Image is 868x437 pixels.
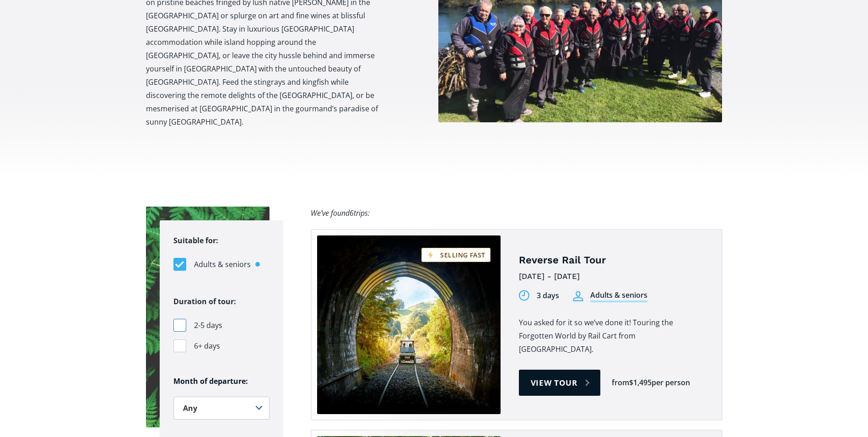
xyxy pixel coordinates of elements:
span: 2-5 days [194,319,222,332]
legend: Duration of tour: [173,295,236,308]
div: Adults & seniors [590,290,647,302]
div: from [612,377,629,388]
h6: Month of departure: [173,377,270,386]
div: days [543,290,559,301]
span: 6 [350,208,354,218]
div: $1,495 [629,377,652,388]
div: per person [652,377,690,388]
h4: Reverse Rail Tour [519,254,708,267]
span: Adults & seniors [194,258,251,271]
div: We’ve found trips: [311,207,370,220]
legend: Suitable for: [173,234,218,247]
p: You asked for it so we’ve done it! Touring the Forgotten World by Rail Cart from [GEOGRAPHIC_DATA]. [519,316,708,356]
span: 6+ days [194,340,220,352]
div: 3 [537,290,541,301]
a: View tour [519,370,601,396]
div: [DATE] - [DATE] [519,269,708,284]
